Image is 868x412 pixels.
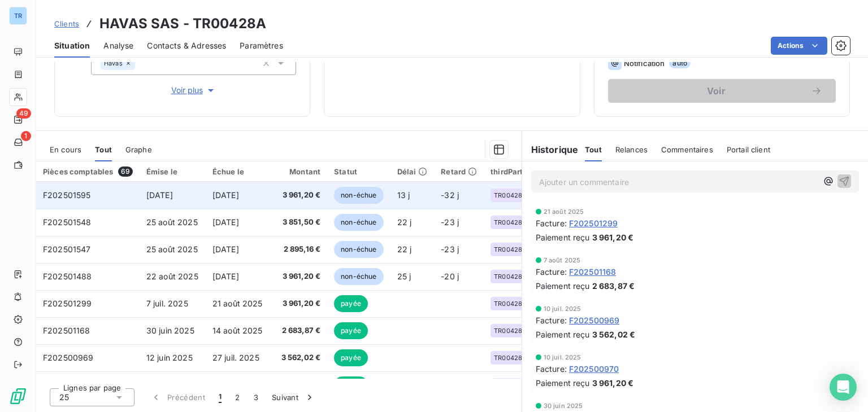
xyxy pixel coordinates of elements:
span: 1 [219,392,222,403]
span: 30 juin 2025 [146,326,194,335]
h3: HAVAS SAS - TR00428A [99,14,266,34]
span: 7 juil. 2025 [146,299,188,308]
span: 30 juin 2025 [544,402,583,409]
span: Paiement reçu [536,280,590,292]
span: Facture : [536,266,567,278]
span: 14 août 2025 [212,326,263,335]
span: auto [669,58,691,68]
span: 22 j [397,244,412,254]
span: F202501547 [43,244,91,254]
button: Précédent [144,385,212,409]
span: 12 juin 2025 [146,353,193,362]
span: Graphe [125,145,152,154]
span: F202501168 [43,326,90,335]
button: Voir plus [91,84,296,97]
span: payée [334,349,368,366]
div: Échue le [212,167,266,176]
span: [DATE] [212,217,239,227]
span: [DATE] [212,190,239,200]
span: 3 961,20 € [280,190,321,201]
span: non-échue [334,241,383,258]
span: Paiement reçu [536,328,590,340]
span: payée [334,376,368,393]
span: -20 j [441,271,459,281]
span: 1 [21,131,31,141]
span: 2 683,87 € [280,325,321,336]
div: Émise le [146,167,199,176]
span: 25 j [397,271,411,281]
span: TR00428A [494,354,527,361]
span: non-échue [334,214,383,231]
span: TR00428A [494,300,527,307]
div: Délai [397,167,428,176]
span: [DATE] [212,244,239,254]
span: F202500969 [569,314,620,326]
div: Open Intercom Messenger [830,374,857,401]
span: TR00428A [494,219,527,226]
span: Voir plus [171,85,216,96]
span: 49 [16,108,31,119]
span: [DATE] [212,271,239,281]
span: Tout [95,145,112,154]
span: 21 août 2025 [544,208,584,215]
span: F202501299 [43,299,92,308]
span: Paramètres [240,40,283,51]
span: Commentaires [661,145,713,154]
button: Voir [608,79,836,103]
span: non-échue [334,268,383,285]
span: Clients [54,19,79,28]
span: 10 juil. 2025 [544,305,581,312]
span: Paiement reçu [536,231,590,243]
span: Paiement reçu [536,377,590,389]
span: 25 août 2025 [146,244,198,254]
span: Havas [104,60,123,67]
span: 3 961,20 € [280,298,321,309]
span: Facture : [536,314,567,326]
button: 1 [212,385,228,409]
span: Facture : [536,363,567,375]
span: Analyse [103,40,133,51]
span: -23 j [441,244,459,254]
span: 3 851,50 € [280,217,321,228]
span: Facture : [536,217,567,229]
button: Actions [771,37,827,55]
span: Portail client [727,145,770,154]
span: TR00428A [494,273,527,280]
img: Logo LeanPay [9,387,27,405]
span: TR00428A [494,327,527,334]
span: Voir [622,86,811,95]
span: Tout [585,145,602,154]
input: Ajouter une valeur [135,58,144,68]
span: 13 j [397,190,410,200]
button: 3 [247,385,265,409]
span: Relances [615,145,648,154]
span: F202501595 [43,190,91,200]
div: Retard [441,167,477,176]
span: 7 août 2025 [544,257,581,264]
span: 3 562,02 € [592,328,636,340]
div: Pièces comptables [43,166,133,177]
span: -23 j [441,217,459,227]
span: 2 895,16 € [280,244,321,255]
span: F202500969 [43,353,94,362]
span: Contacts & Adresses [147,40,226,51]
span: F202501548 [43,217,92,227]
span: payée [334,322,368,339]
span: 3 961,20 € [592,231,634,243]
span: F202500970 [569,363,619,375]
button: Suivant [265,385,322,409]
span: F202501299 [569,217,618,229]
span: 27 juil. 2025 [212,353,259,362]
div: Statut [334,167,383,176]
button: 2 [228,385,246,409]
span: 2 683,87 € [592,280,635,292]
span: TR00428A [494,192,527,199]
span: 3 562,02 € [280,352,321,363]
span: -32 j [441,190,459,200]
span: 3 961,20 € [280,271,321,282]
a: Clients [54,18,79,29]
span: 22 j [397,217,412,227]
span: En cours [50,145,81,154]
span: non-échue [334,187,383,204]
span: 69 [118,166,133,177]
